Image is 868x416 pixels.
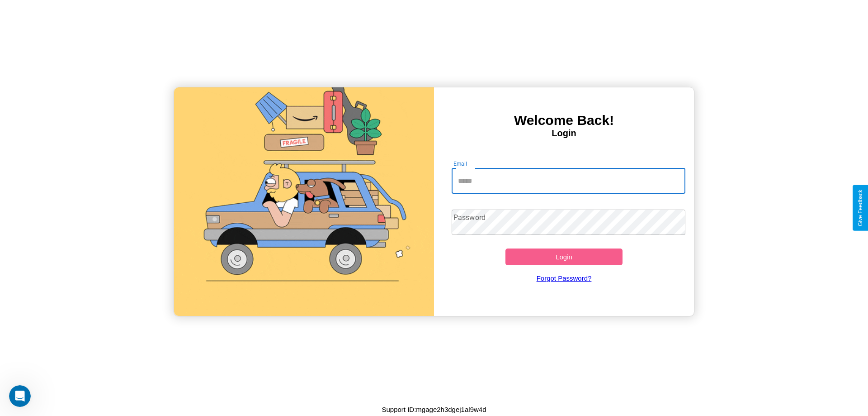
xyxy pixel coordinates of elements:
[453,160,467,167] label: Email
[434,113,694,128] h3: Welcome Back!
[434,128,694,139] h4: Login
[174,87,434,316] img: gif
[447,265,681,291] a: Forgot Password?
[857,190,863,226] div: Give Feedback
[382,403,486,416] p: Support ID: mgage2h3dgej1al9w4d
[505,249,623,265] button: Login
[9,385,31,407] iframe: Intercom live chat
